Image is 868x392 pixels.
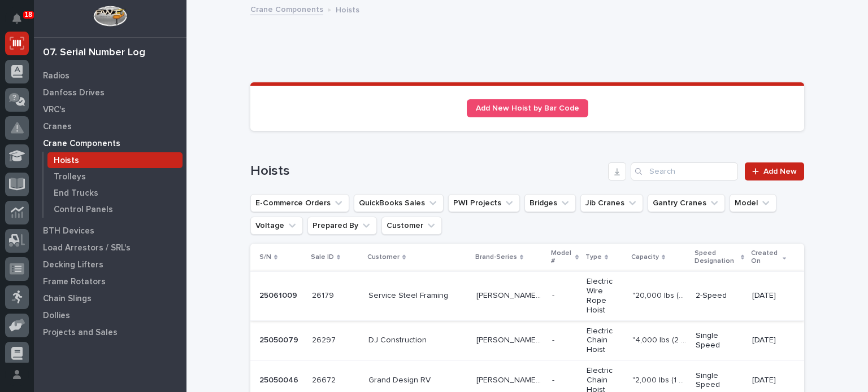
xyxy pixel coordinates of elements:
p: [DATE] [752,336,786,345]
a: End Trucks [44,185,186,201]
button: Customer [381,217,442,235]
p: "4,000 lbs (2 Tons)" [632,333,688,345]
a: VRC's [34,101,186,118]
p: Frame Rotators [43,277,106,287]
a: Projects and Sales [34,324,186,341]
a: BTH Devices [34,222,186,239]
span: Add New Hoist by Bar Code [476,104,579,112]
a: Chain Slings [34,290,186,307]
p: Electric Chain Hoist [587,327,623,355]
p: 25050046 [259,373,301,385]
p: [DATE] [752,376,786,385]
a: Add New [745,162,804,180]
a: Trolleys [44,169,186,184]
p: Electric Wire Rope Hoist [587,277,623,315]
p: VRC's [43,105,66,115]
a: Cranes [34,118,186,135]
div: 07. Serial Number Log [43,47,145,59]
p: 18 [25,11,32,19]
a: Add New Hoist by Bar Code [467,99,588,117]
p: Cranes [43,122,72,132]
p: Control Panels [54,205,113,215]
input: Search [631,162,738,180]
tr: 2505007925050079 2629726297 DJ ConstructionDJ Construction [PERSON_NAME] STK[PERSON_NAME] STK -- ... [250,320,804,360]
tr: 2506100925061009 2617926179 Service Steel FramingService Steel Framing [PERSON_NAME] SMW[PERSON_N... [250,271,804,320]
p: Type [585,251,602,263]
button: Model [730,194,776,212]
p: Grand Design RV [368,373,433,385]
p: [PERSON_NAME] SMW [476,289,545,301]
p: 2-Speed [696,291,743,301]
button: Jib Cranes [580,194,643,212]
p: Load Arrestors / SRL's [43,243,131,253]
p: Customer [367,251,400,263]
p: Brand-Series [475,251,517,263]
p: 25061009 [259,289,300,301]
p: Hoists [336,3,359,15]
p: - [552,333,557,345]
a: Crane Components [250,2,323,15]
p: "20,000 lbs (10 Tons)" [632,289,688,301]
a: Control Panels [44,201,186,217]
p: "2,000 lbs (1 Ton)" [632,373,688,385]
p: Chain Slings [43,294,92,304]
button: QuickBooks Sales [354,194,444,212]
p: 26179 [312,289,336,301]
p: S/N [259,251,271,263]
p: DJ Construction [368,333,429,345]
p: 26672 [312,373,338,385]
p: Dollies [43,311,70,321]
p: Hoists [54,156,79,166]
button: Notifications [5,7,29,30]
p: Crane Components [43,139,120,149]
a: Danfoss Drives [34,84,186,101]
p: Service Steel Framing [368,289,450,301]
p: Model # [551,247,572,268]
p: End Trucks [54,188,98,199]
button: Prepared By [307,217,377,235]
p: 25050079 [259,333,301,345]
p: Single Speed [696,371,743,390]
p: Speed Designation [695,247,738,268]
a: Dollies [34,307,186,324]
button: E-Commerce Orders [250,194,349,212]
p: [DATE] [752,291,786,301]
p: BTH Devices [43,226,94,236]
a: Load Arrestors / SRL's [34,239,186,256]
p: 26297 [312,333,338,345]
img: Workspace Logo [93,6,127,27]
p: Capacity [631,251,659,263]
button: Gantry Cranes [648,194,725,212]
h1: Hoists [250,163,604,179]
span: Add New [763,168,797,175]
p: [PERSON_NAME] STK [476,333,545,345]
button: Voltage [250,217,303,235]
p: - [552,289,557,301]
p: Created On [751,247,780,268]
div: Notifications18 [14,14,29,32]
p: Decking Lifters [43,260,103,270]
a: Crane Components [34,135,186,152]
button: PWI Projects [448,194,520,212]
p: Danfoss Drives [43,88,105,98]
p: Sale ID [311,251,334,263]
p: Trolleys [54,172,86,182]
p: Radios [43,71,70,81]
p: Single Speed [696,331,743,350]
a: Frame Rotators [34,273,186,290]
a: Decking Lifters [34,256,186,273]
p: Projects and Sales [43,328,118,338]
a: Radios [34,67,186,84]
p: [PERSON_NAME] STK [476,373,545,385]
a: Hoists [44,152,186,168]
p: - [552,373,557,385]
button: Bridges [524,194,576,212]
